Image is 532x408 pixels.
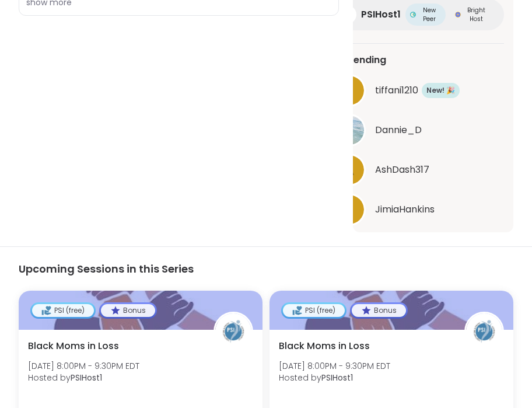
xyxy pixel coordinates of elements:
b: PSIHost1 [71,372,102,383]
span: Hosted by [279,372,390,383]
a: ttiffani1210New! 🎉 [333,74,504,107]
h3: Upcoming Sessions in this Series [19,261,513,277]
span: Dannie_D [375,123,422,137]
div: Bonus [101,304,155,317]
span: New Peer [418,6,440,23]
span: JimiaHankins [375,203,435,217]
span: New! 🎉 [426,85,455,95]
span: [DATE] 8:00PM - 9:30PM EDT [279,360,390,372]
div: PSI (free) [32,304,94,317]
img: Bright Host [455,12,461,18]
a: JJimiaHankins [333,193,504,226]
img: PSIHost1 [215,313,251,350]
a: Dannie_DDannie_D [333,114,504,147]
span: PSIHost1 [361,8,401,22]
span: 7 Attending [333,53,386,67]
div: PSI (free) [283,304,345,317]
span: tiffani1210 [375,83,418,97]
span: Black Moms in Loss [28,339,119,353]
span: Bright Host [463,6,491,23]
img: New Peer [410,12,416,18]
span: Hosted by [28,372,139,383]
img: PSIHost1 [466,313,502,350]
span: Black Moms in Loss [279,339,370,353]
span: AshDash317 [375,163,429,177]
b: PSIHost1 [321,372,353,383]
a: AAshDash317 [333,154,504,186]
div: Bonus [352,304,406,317]
span: [DATE] 8:00PM - 9:30PM EDT [28,360,139,372]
